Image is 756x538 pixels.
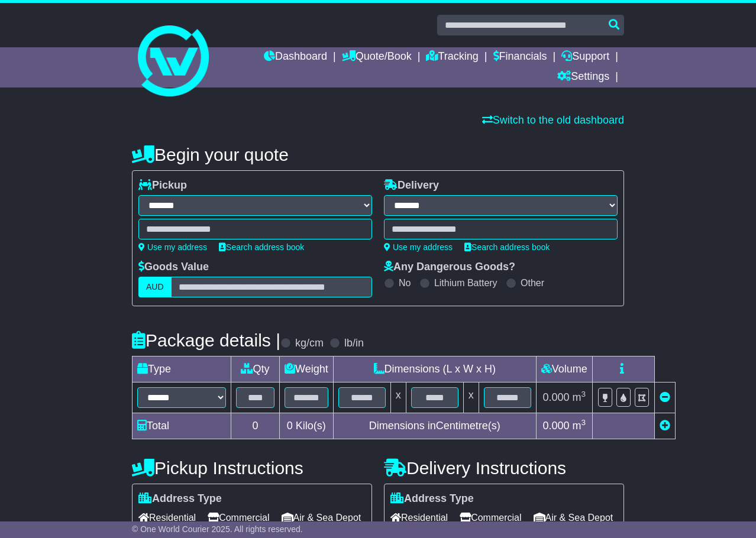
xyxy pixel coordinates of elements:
label: lb/in [344,337,364,350]
span: 0.000 [542,420,569,432]
a: Search address book [464,242,550,252]
label: Pickup [138,179,187,192]
sup: 3 [581,418,586,427]
span: 0.000 [542,391,569,403]
td: Qty [231,356,280,383]
label: No [399,277,411,289]
span: Residential [390,508,448,527]
span: Air & Sea Depot [282,508,361,527]
label: kg/cm [295,337,324,350]
span: Residential [138,508,196,527]
label: Address Type [390,492,474,505]
a: Financials [493,47,547,67]
label: AUD [138,277,172,297]
a: Add new item [660,420,670,432]
a: Settings [557,67,609,87]
td: x [463,383,479,413]
td: Kilo(s) [280,413,334,439]
a: Quote/Book [342,47,412,67]
a: Tracking [426,47,478,67]
a: Dashboard [264,47,327,67]
td: Volume [536,356,592,383]
label: Delivery [384,179,439,192]
span: 0 [287,420,293,432]
td: Total [133,413,231,439]
span: m [573,391,586,403]
span: Commercial [460,508,521,527]
a: Support [561,47,609,67]
label: Address Type [138,492,222,505]
td: Weight [280,356,334,383]
label: Other [521,277,544,289]
sup: 3 [581,390,586,398]
td: x [390,383,406,413]
span: Air & Sea Depot [534,508,613,527]
td: Dimensions in Centimetre(s) [333,413,536,439]
h4: Begin your quote [132,145,624,164]
label: Goods Value [138,261,209,274]
label: Any Dangerous Goods? [384,261,515,274]
span: © One World Courier 2025. All rights reserved. [132,524,303,534]
a: Search address book [219,242,304,252]
a: Use my address [384,242,453,252]
h4: Pickup Instructions [132,458,372,478]
a: Remove this item [660,391,670,403]
span: Commercial [208,508,269,527]
td: Dimensions (L x W x H) [333,356,536,383]
h4: Package details | [132,330,280,350]
td: 0 [231,413,280,439]
h4: Delivery Instructions [384,458,624,478]
a: Switch to the old dashboard [482,114,624,126]
a: Use my address [138,242,207,252]
td: Type [133,356,231,383]
label: Lithium Battery [434,277,497,289]
span: m [573,420,586,432]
